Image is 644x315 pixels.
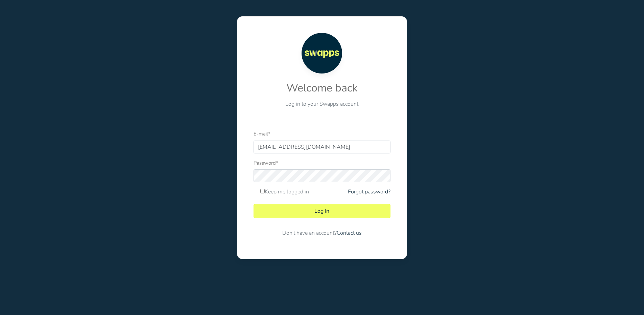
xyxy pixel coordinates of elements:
[254,204,390,218] button: Log In
[254,82,390,94] h2: Welcome back
[302,33,342,73] img: Swapps logo
[254,229,390,237] p: Don't have an account?
[254,100,390,108] p: Log in to your Swapps account
[254,141,390,153] input: E-mail address
[348,188,390,196] a: Forgot password?
[254,130,270,138] label: E-mail
[337,229,362,237] a: Contact us
[254,159,278,167] label: Password
[260,188,309,196] label: Keep me logged in
[260,189,265,193] input: Keep me logged in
